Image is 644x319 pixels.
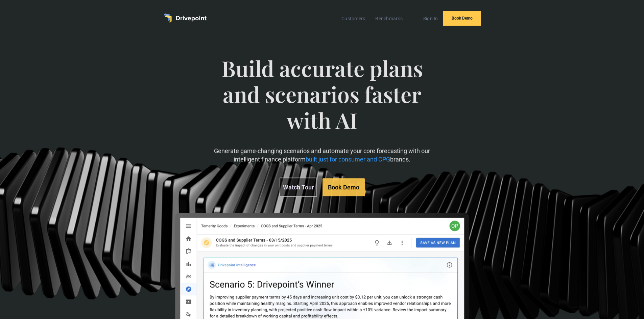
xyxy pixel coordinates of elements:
[372,14,406,23] a: Benchmarks
[306,156,390,163] span: built just for consumer and CPG
[338,14,368,23] a: Customers
[280,178,317,197] a: Watch Tour
[443,11,481,26] a: Book Demo
[323,178,365,196] a: Book Demo
[163,14,207,23] a: home
[211,55,433,147] span: Build accurate plans and scenarios faster with AI
[420,14,442,23] a: Sign In
[211,147,433,164] p: Generate game-changing scenarios and automate your core forecasting with our intelligent finance ...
